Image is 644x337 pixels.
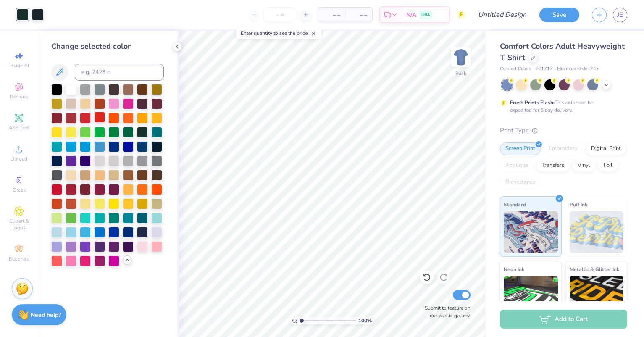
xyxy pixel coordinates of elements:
[557,66,599,73] span: Minimum Order: 24 +
[500,142,541,155] div: Screen Print
[420,304,471,319] label: Submit to feature on our public gallery.
[9,255,29,262] span: Decorate
[31,311,61,319] strong: Need help?
[536,159,570,172] div: Transfers
[236,27,321,39] div: Enter quantity to see the price.
[406,11,416,19] span: N/A
[572,159,596,172] div: Vinyl
[9,62,29,69] span: Image AI
[9,124,29,131] span: Add Text
[500,159,534,172] div: Applique
[452,49,469,66] img: Back
[535,66,553,73] span: # C1717
[539,8,579,22] button: Save
[51,41,164,52] div: Change selected color
[570,211,624,253] img: Puff Ink
[11,155,27,162] span: Upload
[543,142,583,155] div: Embroidery
[504,276,558,318] img: Neon Ink
[75,64,164,81] input: e.g. 7428 c
[13,187,26,193] span: Greek
[504,265,524,274] span: Neon Ink
[510,99,555,106] strong: Fresh Prints Flash:
[500,176,541,189] div: Rhinestones
[455,70,466,77] div: Back
[570,265,619,274] span: Metallic & Glitter Ink
[500,66,531,73] span: Comfort Colors
[500,41,625,63] span: Comfort Colors Adult Heavyweight T-Shirt
[570,276,624,318] img: Metallic & Glitter Ink
[500,126,627,135] div: Print Type
[586,142,626,155] div: Digital Print
[263,7,296,22] input: – –
[598,159,618,172] div: Foil
[570,200,587,209] span: Puff Ink
[613,8,627,22] a: JE
[504,200,526,209] span: Standard
[358,317,372,324] span: 100 %
[350,11,367,19] span: – –
[10,93,28,100] span: Designs
[323,11,340,19] span: – –
[617,10,623,20] span: JE
[4,218,34,231] span: Clipart & logos
[471,6,533,23] input: Untitled Design
[504,211,558,253] img: Standard
[510,99,613,114] div: This color can be expedited for 5 day delivery.
[421,12,430,18] span: FREE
